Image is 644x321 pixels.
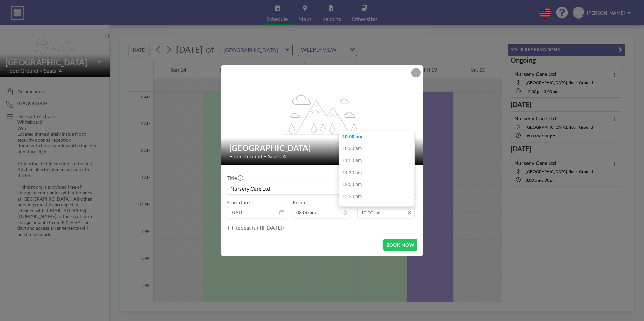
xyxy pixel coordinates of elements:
button: BOOK NOW [383,239,417,251]
div: 11:30 am [339,167,418,179]
div: 12:30 pm [339,191,418,203]
span: Floor: Ground [229,153,262,160]
div: 01:00 pm [339,203,418,215]
label: From [293,199,305,206]
div: 12:00 pm [339,179,418,191]
span: - [353,201,355,216]
h2: [GEOGRAPHIC_DATA] [229,143,415,153]
div: 10:30 am [339,143,418,155]
g: flex-grow: 1.2; [283,94,362,135]
input: Kerry's reservation [227,183,417,194]
div: 11:00 am [339,155,418,167]
div: 10:00 am [339,131,418,143]
label: Repeat (until [DATE]) [234,224,284,231]
label: Start date [227,199,250,206]
span: • [264,154,266,159]
span: Seats: 4 [268,153,286,160]
label: Title [227,175,243,181]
